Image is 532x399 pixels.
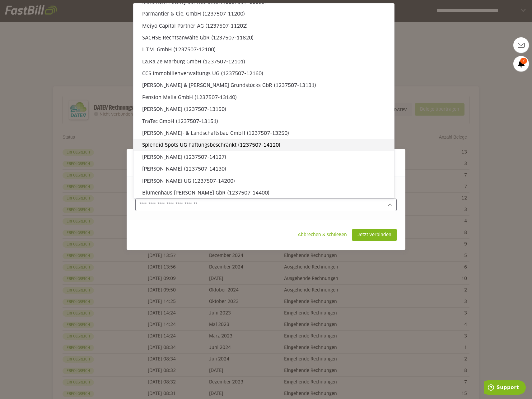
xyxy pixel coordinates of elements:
[520,58,527,64] span: 7
[133,56,394,68] sl-option: La.Ka.Ze Marburg GmbH (1237507-12101)
[133,151,394,163] sl-option: [PERSON_NAME] (1237507-14127)
[133,139,394,151] sl-option: Splendid Spots UG haftungsbeschränkt (1237507-14120)
[133,103,394,115] sl-option: [PERSON_NAME] (1237507-13150)
[352,229,397,241] sl-button: Jetzt verbinden
[133,20,394,32] sl-option: Meiyo Capital Partner AG (1237507-11202)
[133,127,394,139] sl-option: [PERSON_NAME]- & Landschaftsbau GmbH (1237507-13250)
[133,175,394,187] sl-option: [PERSON_NAME] UG (1237507-14200)
[133,187,394,199] sl-option: Blumenhaus [PERSON_NAME] GbR (1237507-14400)
[292,229,352,241] sl-button: Abbrechen & schließen
[133,8,394,20] sl-option: Parmantier & Cie. GmbH (1237507-11200)
[133,68,394,80] sl-option: CCS Immobilienverwaltungs UG (1237507-12160)
[133,92,394,103] sl-option: Pension Malia GmbH (1237507-13140)
[133,80,394,91] sl-option: [PERSON_NAME] & [PERSON_NAME] Grundstücks GbR (1237507-13131)
[484,380,526,396] iframe: Öffnet ein Widget, in dem Sie weitere Informationen finden
[513,56,529,71] a: 7
[133,44,394,56] sl-option: L.T.M. GmbH (1237507-12100)
[133,116,394,127] sl-option: TraTec GmbH (1237507-13151)
[133,163,394,175] sl-option: [PERSON_NAME] (1237507-14130)
[133,32,394,44] sl-option: SACHSE Rechtsanwälte GbR (1237507-11820)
